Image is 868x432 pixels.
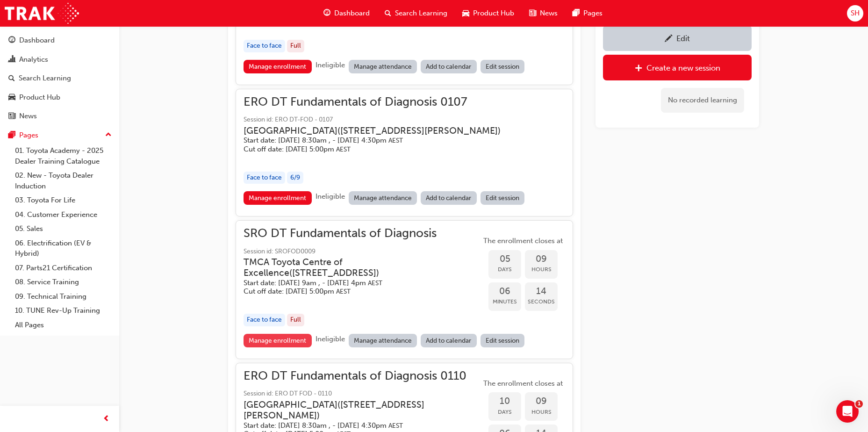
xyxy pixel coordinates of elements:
[540,8,558,19] span: News
[11,289,115,304] a: 09. Technical Training
[11,275,115,289] a: 08. Service Training
[635,64,643,73] span: plus-icon
[11,236,115,261] a: 06. Electrification (EV & Hybrid)
[4,89,115,106] a: Product Hub
[19,35,55,46] div: Dashboard
[573,7,580,19] span: pages-icon
[336,145,351,153] span: Australian Eastern Standard Time AEST
[287,172,303,184] div: 6 / 9
[676,34,690,43] div: Edit
[4,108,115,125] a: News
[488,407,521,418] span: Days
[395,8,447,19] span: Search Learning
[244,287,466,296] h5: Cut off date: [DATE] 5:00pm
[421,60,477,73] a: Add to calendar
[19,73,71,84] div: Search Learning
[462,7,469,19] span: car-icon
[11,318,115,332] a: All Pages
[5,3,79,24] a: Trak
[349,60,417,73] a: Manage attendance
[19,130,38,141] div: Pages
[855,400,863,408] span: 1
[244,279,466,288] h5: Start date: [DATE] 9am , - [DATE] 4pm
[8,36,15,45] span: guage-icon
[525,396,558,407] span: 09
[4,30,115,127] button: DashboardAnalyticsSearch LearningProduct HubNews
[529,7,536,19] span: news-icon
[481,236,565,246] span: The enrollment closes at
[244,97,516,108] span: ERO DT Fundamentals of Diagnosis 0107
[244,228,565,351] button: SRO DT Fundamentals of DiagnosisSession id: SROFOD0009TMCA Toyota Centre of Excellence([STREET_AD...
[11,222,115,236] a: 05. Sales
[244,60,312,73] a: Manage enrollment
[244,115,516,125] span: Session id: ERO DT-FOD - 0107
[105,129,112,141] span: up-icon
[525,296,558,307] span: Seconds
[473,8,514,19] span: Product Hub
[847,5,863,22] button: SH
[244,421,466,430] h5: Start date: [DATE] 8:30am , - [DATE] 4:30pm
[525,264,558,275] span: Hours
[603,55,752,80] a: Create a new session
[11,144,115,168] a: 01. Toyota Academy - 2025 Dealer Training Catalogue
[665,35,673,44] span: pencil-icon
[316,192,345,201] span: Ineligible
[4,70,115,87] a: Search Learning
[481,60,525,73] a: Edit session
[287,314,304,326] div: Full
[244,40,285,52] div: Face to face
[244,246,481,257] span: Session id: SROFOD0009
[244,371,481,382] span: ERO DT Fundamentals of Diagnosis 0110
[481,191,525,205] a: Edit session
[8,74,15,83] span: search-icon
[244,145,501,154] h5: Cut off date: [DATE] 5:00pm
[334,8,370,19] span: Dashboard
[244,125,501,136] h3: [GEOGRAPHIC_DATA] ( [STREET_ADDRESS][PERSON_NAME] )
[8,94,15,102] span: car-icon
[336,288,351,295] span: Australian Eastern Standard Time AEST
[481,334,525,347] a: Edit session
[565,4,610,23] a: pages-iconPages
[244,389,481,399] span: Session id: ERO DT FOD - 0110
[851,8,860,19] span: SH
[421,334,477,347] a: Add to calendar
[421,191,477,205] a: Add to calendar
[583,8,603,19] span: Pages
[244,97,565,209] button: ERO DT Fundamentals of Diagnosis 0107Session id: ERO DT-FOD - 0107[GEOGRAPHIC_DATA]([STREET_ADDRE...
[244,172,285,184] div: Face to face
[244,136,501,145] h5: Start date: [DATE] 8:30am , - [DATE] 4:30pm
[11,261,115,275] a: 07. Parts21 Certification
[4,127,115,144] button: Pages
[8,112,15,121] span: news-icon
[488,264,521,275] span: Days
[11,193,115,208] a: 03. Toyota For Life
[488,296,521,307] span: Minutes
[287,40,304,52] div: Full
[11,168,115,193] a: 02. New - Toyota Dealer Induction
[244,399,466,421] h3: [GEOGRAPHIC_DATA] ( [STREET_ADDRESS][PERSON_NAME] )
[377,4,455,23] a: search-iconSearch Learning
[4,51,115,68] a: Analytics
[603,25,752,51] a: Edit
[244,257,466,279] h3: TMCA Toyota Centre of Excellence ( [STREET_ADDRESS] )
[8,56,15,64] span: chart-icon
[103,413,110,425] span: prev-icon
[323,7,330,19] span: guage-icon
[244,334,312,347] a: Manage enrollment
[11,303,115,318] a: 10. TUNE Rev-Up Training
[349,334,417,347] a: Manage attendance
[316,335,345,343] span: Ineligible
[525,254,558,265] span: 09
[661,88,744,113] div: No recorded learning
[8,131,15,140] span: pages-icon
[244,191,312,205] a: Manage enrollment
[244,314,285,326] div: Face to face
[19,92,60,103] div: Product Hub
[455,4,522,23] a: car-iconProduct Hub
[525,407,558,418] span: Hours
[244,228,481,239] span: SRO DT Fundamentals of Diagnosis
[488,254,521,265] span: 05
[388,422,403,430] span: Australian Eastern Standard Time AEST
[349,191,417,205] a: Manage attendance
[481,378,565,389] span: The enrollment closes at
